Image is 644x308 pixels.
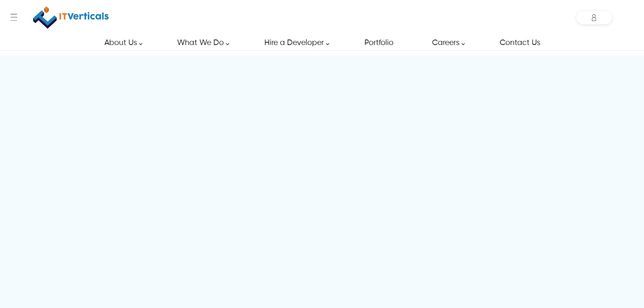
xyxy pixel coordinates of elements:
a: Careers [424,35,469,50]
a: IT Verticals Inc [32,3,110,32]
a: Contact Us [492,35,547,50]
a: Portfolio [357,35,401,50]
a: About Us [97,35,146,50]
img: IT Verticals Inc [33,3,109,32]
a: Hire a Developer [257,35,333,50]
a: What We Do [169,35,233,50]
